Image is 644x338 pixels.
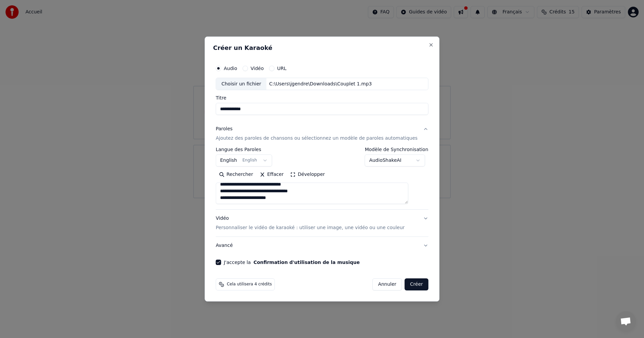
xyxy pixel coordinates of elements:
[216,210,428,237] button: VidéoPersonnaliser le vidéo de karaoké : utiliser une image, une vidéo ou une couleur
[227,282,272,287] span: Cela utilisera 4 crédits
[224,66,237,71] label: Audio
[216,96,428,100] label: Titre
[216,224,405,231] p: Personnaliser le vidéo de karaoké : utiliser une image, une vidéo ou une couleur
[256,170,287,180] button: Effacer
[216,215,405,231] div: Vidéo
[372,278,402,290] button: Annuler
[254,260,360,265] button: J'accepte la
[216,135,418,142] p: Ajoutez des paroles de chansons ou sélectionnez un modèle de paroles automatiques
[251,66,264,71] label: Vidéo
[224,260,360,265] label: J'accepte la
[216,237,428,254] button: Avancé
[267,81,375,87] div: C:\Users\jgendre\Downloads\Couplet 1.mp3
[216,147,272,152] label: Langue des Paroles
[405,278,428,290] button: Créer
[365,147,428,152] label: Modèle de Synchronisation
[213,45,431,51] h2: Créer un Karaoké
[216,121,428,147] button: ParolesAjoutez des paroles de chansons ou sélectionnez un modèle de paroles automatiques
[277,66,286,71] label: URL
[216,78,266,90] div: Choisir un fichier
[287,170,328,180] button: Développer
[216,170,256,180] button: Rechercher
[216,126,232,133] div: Paroles
[216,147,428,210] div: ParolesAjoutez des paroles de chansons ou sélectionnez un modèle de paroles automatiques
